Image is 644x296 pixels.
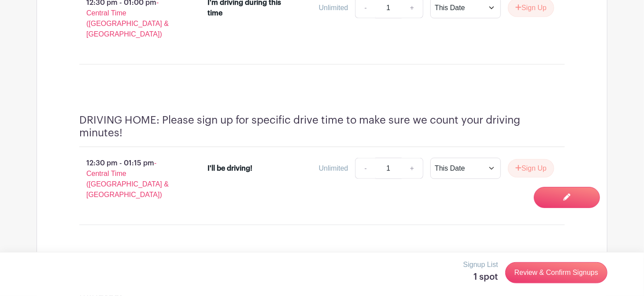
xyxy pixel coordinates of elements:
[505,262,607,283] a: Review & Confirm Signups
[208,163,253,174] div: I'll be driving!
[355,158,375,179] a: -
[463,272,498,282] h5: 1 spot
[463,259,498,270] p: Signup List
[65,154,194,204] p: 12:30 pm - 01:15 pm
[86,159,169,198] span: - Central Time ([GEOGRAPHIC_DATA] & [GEOGRAPHIC_DATA])
[79,114,565,139] h4: DRIVING HOME: Please sign up for specific drive time to make sure we count your driving minutes!
[319,163,348,174] div: Unlimited
[319,3,348,13] div: Unlimited
[401,158,423,179] a: +
[508,159,554,178] button: Sign Up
